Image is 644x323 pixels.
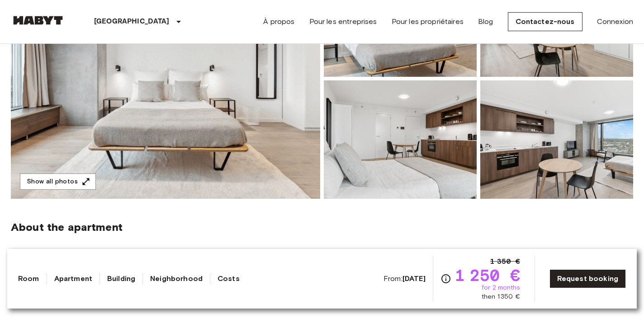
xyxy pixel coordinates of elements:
[490,256,520,267] span: 1 350 €
[478,16,493,27] a: Blog
[218,273,240,284] a: Costs
[392,16,464,27] a: Pour les propriétaires
[263,16,294,27] a: À propos
[324,80,477,199] img: Picture of unit BE-23-003-084-001
[11,248,633,268] span: Our private apartments are all about style and comfort. In addition to your very own bedroom, you...
[597,16,633,27] a: Connexion
[482,292,520,301] span: then 1 350 €
[150,273,203,284] a: Neighborhood
[402,274,426,283] b: [DATE]
[107,273,135,284] a: Building
[11,220,123,234] span: About the apartment
[508,12,582,31] a: Contactez-nous
[18,273,39,284] a: Room
[11,16,65,25] img: Habyt
[549,269,626,288] a: Request booking
[309,16,377,27] a: Pour les entreprises
[482,283,520,292] span: for 2 months
[384,274,426,284] span: From:
[54,273,92,284] a: Apartment
[20,173,96,190] button: Show all photos
[440,273,451,284] svg: Check cost overview for full price breakdown. Please note that discounts apply to new joiners onl...
[480,80,633,199] img: Picture of unit BE-23-003-084-001
[455,267,520,283] span: 1 250 €
[94,16,170,27] p: [GEOGRAPHIC_DATA]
